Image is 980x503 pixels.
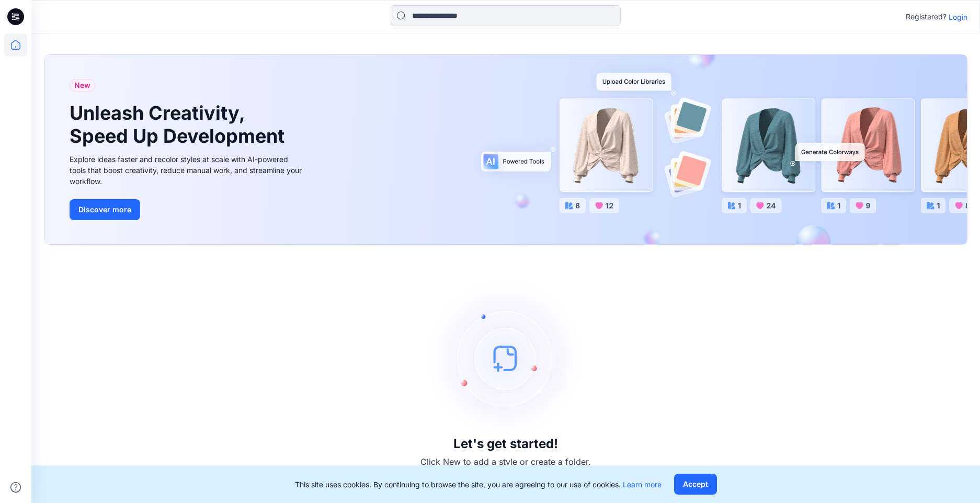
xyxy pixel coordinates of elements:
p: Registered? [906,10,947,23]
a: Learn more [623,480,662,489]
p: Login [949,12,967,22]
span: New [74,79,90,92]
div: Explore ideas faster and recolor styles at scale with AI-powered tools that boost creativity, red... [70,154,305,187]
h1: Unleash Creativity, Speed Up Development [70,102,289,147]
img: empty-state-image.svg [427,280,584,437]
button: Accept [674,474,717,495]
p: Click New to add a style or create a folder. [420,455,591,468]
a: Discover more [70,199,305,220]
button: Discover more [70,199,140,220]
p: This site uses cookies. By continuing to browse the site, you are agreeing to our use of cookies. [295,479,662,490]
h3: Let's get started! [453,437,558,451]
